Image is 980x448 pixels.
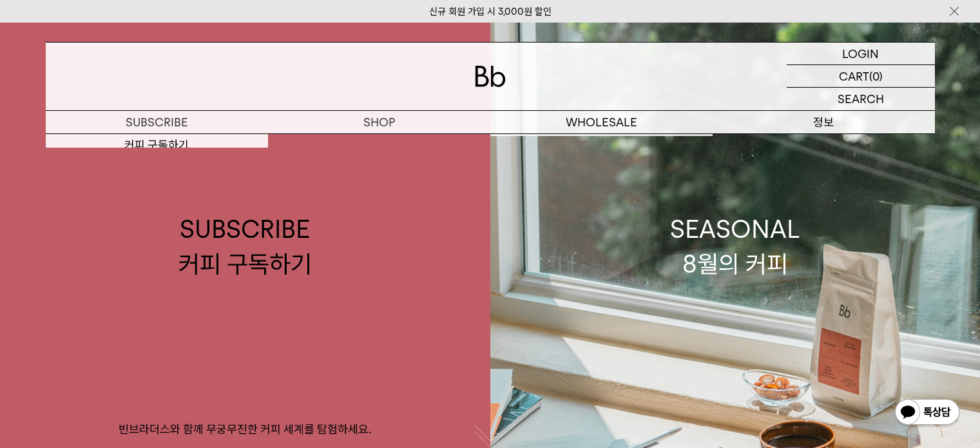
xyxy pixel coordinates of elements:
[178,212,312,280] div: SUBSCRIBE 커피 구독하기
[490,111,713,133] p: WHOLESALE
[475,66,506,87] img: 로고
[787,65,935,88] a: CART (0)
[46,111,268,133] a: SUBSCRIBE
[490,134,713,156] a: 도매 서비스
[869,65,883,87] p: (0)
[268,111,490,133] a: SHOP
[713,111,935,133] p: 정보
[787,43,935,65] a: LOGIN
[894,398,961,429] img: 카카오톡 채널 1:1 채팅 버튼
[838,88,884,110] p: SEARCH
[46,134,268,156] a: 커피 구독하기
[839,65,869,87] p: CART
[670,212,800,280] div: SEASONAL 8월의 커피
[429,6,552,17] a: 신규 회원 가입 시 3,000원 할인
[842,43,879,64] p: LOGIN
